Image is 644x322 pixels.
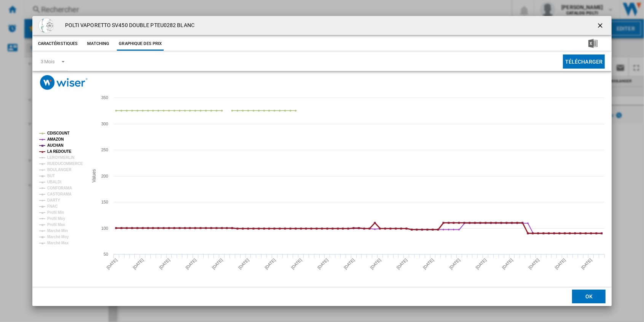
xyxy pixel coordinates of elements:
tspan: [DATE] [580,258,593,270]
tspan: 300 [101,122,108,126]
button: Télécharger [563,54,605,69]
tspan: [DATE] [422,258,435,270]
tspan: Profil Moy [47,216,65,221]
button: Télécharger au format Excel [576,37,610,51]
img: logo_wiser_300x94.png [40,75,88,90]
tspan: [DATE] [237,258,250,270]
tspan: 350 [101,95,108,100]
tspan: CDISCOUNT [47,131,70,135]
tspan: AMAZON [47,137,64,141]
tspan: BOULANGER [47,168,72,172]
tspan: CASTORAMA [47,192,72,196]
button: getI18NText('BUTTONS.CLOSE_DIALOG') [593,18,609,33]
tspan: DARTY [47,198,60,202]
tspan: Profil Min [47,210,64,215]
tspan: CONFORAMA [47,186,72,190]
tspan: Values [91,169,96,183]
tspan: [DATE] [185,258,197,270]
tspan: [DATE] [132,258,144,270]
tspan: [DATE] [528,258,540,270]
tspan: [DATE] [211,258,223,270]
tspan: [DATE] [554,258,566,270]
h4: POLTI VAPORETTO SV450 DOUBLE PTEU0282 BLANC [61,22,194,29]
tspan: [DATE] [395,258,408,270]
tspan: [DATE] [264,258,276,270]
tspan: Marché Min [47,229,68,233]
div: 3 Mois [41,59,55,64]
tspan: [DATE] [448,258,461,270]
ng-md-icon: getI18NText('BUTTONS.CLOSE_DIALOG') [596,22,606,31]
button: Matching [81,37,115,51]
tspan: Marché Moy [47,235,69,239]
tspan: [DATE] [369,258,382,270]
tspan: AUCHAN [47,143,64,147]
tspan: BUT [47,174,55,178]
tspan: RUEDUCOMMERCE [47,162,83,166]
tspan: [DATE] [475,258,487,270]
tspan: FNAC [47,204,57,208]
img: excel-24x24.png [588,39,598,48]
tspan: 200 [101,174,108,178]
button: Graphique des prix [117,37,164,51]
tspan: 150 [101,200,108,204]
tspan: [DATE] [290,258,303,270]
img: 51iqxvU310L.__AC_SX300_SY300_QL70_ML2_.jpg [38,18,54,33]
button: OK [572,290,606,303]
tspan: 250 [101,147,108,152]
tspan: [DATE] [105,258,118,270]
tspan: LEROYMERLIN [47,155,75,160]
tspan: 50 [104,252,108,256]
button: Caractéristiques [36,37,80,51]
tspan: [DATE] [501,258,513,270]
tspan: 100 [101,226,108,231]
tspan: [DATE] [158,258,171,270]
tspan: Profil Max [47,223,65,227]
tspan: [DATE] [316,258,329,270]
tspan: Marché Max [47,241,69,245]
tspan: UBALDI [47,180,61,184]
tspan: [DATE] [343,258,355,270]
tspan: LA REDOUTE [47,149,72,154]
md-dialog: Product popup [32,16,612,306]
